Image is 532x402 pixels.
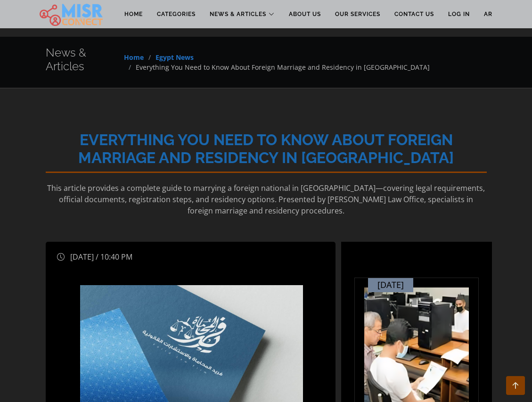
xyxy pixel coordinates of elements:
[156,53,194,62] a: Egypt News
[117,5,150,23] a: Home
[210,10,266,18] span: News & Articles
[328,5,387,23] a: Our Services
[282,5,328,23] a: About Us
[46,131,487,173] h2: Everything You Need to Know About Foreign Marriage and Residency in [GEOGRAPHIC_DATA]
[40,2,103,26] img: main.misr_connect
[477,5,499,23] a: AR
[124,53,144,62] a: Home
[124,62,430,72] li: Everything You Need to Know About Foreign Marriage and Residency in [GEOGRAPHIC_DATA]
[203,5,282,23] a: News & Articles
[46,182,487,228] p: This article provides a complete guide to marrying a foreign national in [GEOGRAPHIC_DATA]—coveri...
[441,5,477,23] a: Log in
[70,252,132,262] span: [DATE] / 10:40 PM
[46,46,124,74] h2: News & Articles
[377,280,404,290] span: [DATE]
[387,5,441,23] a: Contact Us
[150,5,203,23] a: Categories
